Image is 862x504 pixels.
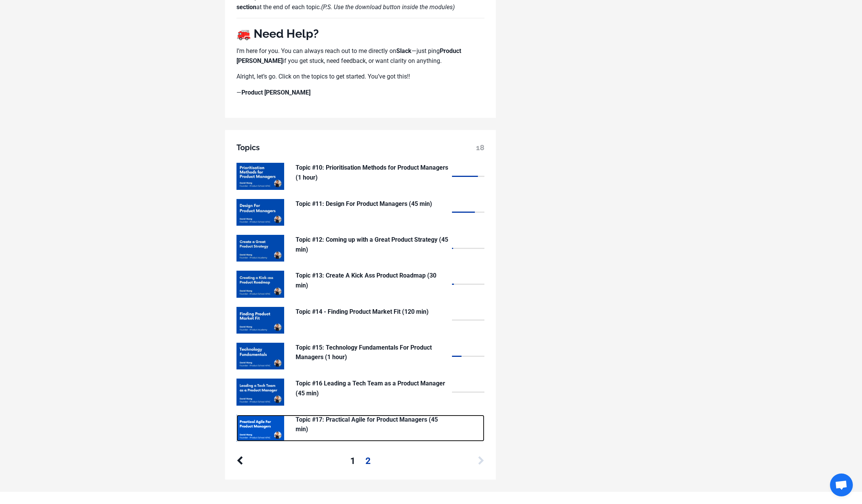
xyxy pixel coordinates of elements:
[296,307,448,317] p: Topic #14 - Finding Product Market Fit (120 min)
[830,474,853,496] a: Open chat
[236,163,284,189] img: MDtVofHpQmSQxwJNxF7d_Prioritisation_Methods_for_Product_Managers.png
[236,379,284,405] img: YBtMx8NVRwOqqF9HZ6LC_Leading_a_Tech_Team_as_a_PM.png
[236,271,284,297] img: meQey3CSYu4DpIr9MrYO_ohMZnEwySbyl63FRU88M_PM_Fundamentals_Course_Covers_8.jpeg
[296,415,448,434] p: Topic #17: Practical Agile for Product Managers (45 min)
[236,72,484,82] p: Alright, let’s go. Click on the topics to get started. You’ve got this!!
[296,163,448,182] p: Topic #10: Prioritisation Methods for Product Managers (1 hour)
[396,47,412,55] b: Slack
[236,46,484,66] p: I’m here for you. You can always reach out to me directly on —just ping if you get stuck, need fe...
[241,89,310,96] b: Product [PERSON_NAME]
[296,271,448,290] p: Topic #13: Create A Kick Ass Product Roadmap (30 min)
[236,141,484,154] h5: Topics
[236,163,484,189] a: Topic #10: Prioritisation Methods for Product Managers (1 hour)
[236,271,484,297] a: Topic #13: Create A Kick Ass Product Roadmap (30 min)
[236,307,484,334] a: Topic #14 - Finding Product Market Fit (120 min)
[236,415,484,441] a: Topic #17: Practical Agile for Product Managers (45 min)
[236,199,284,226] img: V9ntlDPoRjWSHpotr0tk_PM_Fundamentals_Course_Covers_3.png
[296,343,448,362] p: Topic #15: Technology Fundamentals For Product Managers (1 hour)
[236,343,284,369] img: g8Uns3jQuILjF7gnQpTw_12.png
[236,343,484,369] a: Topic #15: Technology Fundamentals For Product Managers (1 hour)
[236,415,284,441] img: rwlkQtf0Tz61vIYA8r8K_Practical_Agile_for_Product_Managers.png
[236,235,284,262] img: B4aMVv0lRcyGlARsqiJ8_rtpHO7oQGGAoKNr0ksYg_15.jpeg
[236,307,284,334] img: lCEDwxxZSbiPhHlSGQtV_PM_Fundamentals_Course_Covers_19.png
[236,27,319,40] b: 🚒 Need Help?
[236,47,461,64] b: Product [PERSON_NAME]
[296,199,448,209] p: Topic #11: Design For Product Managers (45 min)
[365,454,371,468] a: 2
[476,141,484,154] span: 18
[236,235,484,262] a: Topic #12: Coming up with a Great Product Strategy (45 min)
[236,379,484,405] a: Topic #16 Leading a Tech Team as a Product Manager (45 min)
[296,379,448,398] p: Topic #16 Leading a Tech Team as a Product Manager (45 min)
[296,235,448,254] p: Topic #12: Coming up with a Great Product Strategy (45 min)
[321,3,455,11] i: (P.S. Use the download button inside the modules)
[236,199,484,226] a: Topic #11: Design For Product Managers (45 min)
[350,454,355,468] a: 1
[236,89,241,96] span: —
